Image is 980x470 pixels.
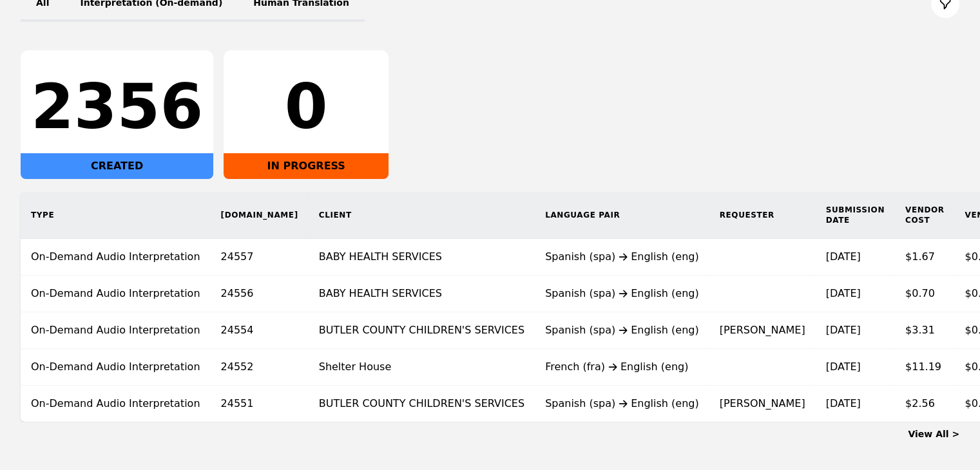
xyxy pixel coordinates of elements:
[309,239,535,276] td: BABY HEALTH SERVICES
[895,239,955,276] td: $1.67
[895,349,955,386] td: $11.19
[21,153,213,179] div: CREATED
[211,312,309,349] td: 24554
[21,312,211,349] td: On-Demand Audio Interpretation
[309,386,535,422] td: BUTLER COUNTY CHILDREN'S SERVICES
[21,192,211,239] th: Type
[211,349,309,386] td: 24552
[211,276,309,312] td: 24556
[545,359,699,375] div: French (fra) English (eng)
[895,276,955,312] td: $0.70
[825,361,860,373] time: [DATE]
[709,192,816,239] th: Requester
[825,287,860,299] time: [DATE]
[545,249,699,265] div: Spanish (spa) English (eng)
[545,396,699,411] div: Spanish (spa) English (eng)
[211,386,309,422] td: 24551
[825,397,860,409] time: [DATE]
[545,286,699,301] div: Spanish (spa) English (eng)
[21,239,211,276] td: On-Demand Audio Interpretation
[309,192,535,239] th: Client
[908,429,959,439] a: View All >
[234,76,378,138] div: 0
[535,192,709,239] th: Language Pair
[825,250,860,263] time: [DATE]
[815,192,894,239] th: Submission Date
[309,312,535,349] td: BUTLER COUNTY CHILDREN'S SERVICES
[709,312,816,349] td: [PERSON_NAME]
[31,76,203,138] div: 2356
[211,239,309,276] td: 24557
[709,386,816,422] td: [PERSON_NAME]
[825,324,860,336] time: [DATE]
[21,276,211,312] td: On-Demand Audio Interpretation
[309,349,535,386] td: Shelter House
[895,386,955,422] td: $2.56
[224,153,389,179] div: IN PROGRESS
[21,386,211,422] td: On-Demand Audio Interpretation
[545,323,699,338] div: Spanish (spa) English (eng)
[309,276,535,312] td: BABY HEALTH SERVICES
[211,192,309,239] th: [DOMAIN_NAME]
[21,349,211,386] td: On-Demand Audio Interpretation
[895,312,955,349] td: $3.31
[895,192,955,239] th: Vendor Cost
